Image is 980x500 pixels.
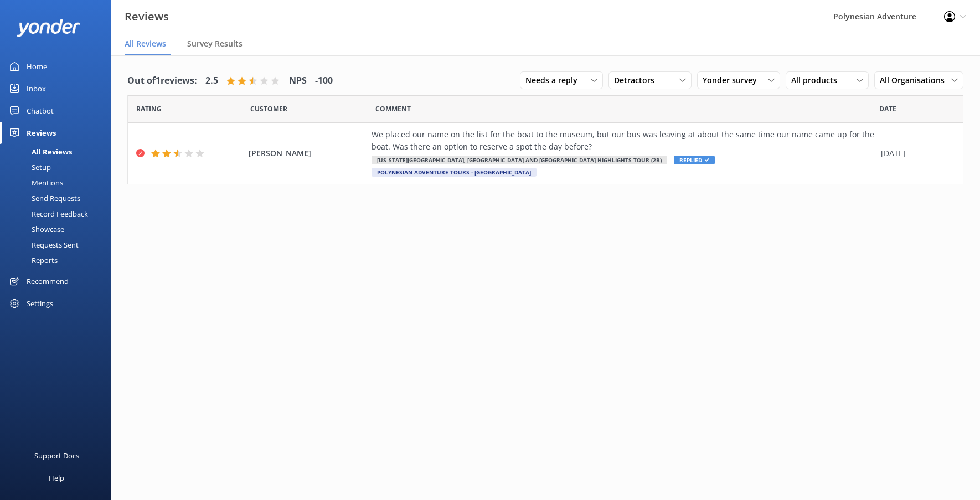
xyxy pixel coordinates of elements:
[205,74,218,88] h4: 2.5
[249,147,367,159] span: [PERSON_NAME]
[881,147,949,159] div: [DATE]
[7,221,64,237] div: Showcase
[7,237,111,252] a: Requests Sent
[7,252,58,268] div: Reports
[315,74,333,88] h4: -100
[879,104,896,114] span: Date
[49,467,64,489] div: Help
[27,100,54,122] div: Chatbot
[27,55,47,78] div: Home
[7,175,111,190] a: Mentions
[7,252,111,268] a: Reports
[7,175,63,190] div: Mentions
[17,19,80,37] img: yonder-white-logo.png
[372,168,537,177] span: Polynesian Adventure Tours - [GEOGRAPHIC_DATA]
[7,144,111,159] a: All Reviews
[27,292,53,315] div: Settings
[187,38,243,49] span: Survey Results
[250,104,287,114] span: Date
[289,74,307,88] h4: NPS
[880,74,951,86] span: All Organisations
[127,74,197,88] h4: Out of 1 reviews:
[674,156,715,164] span: Replied
[7,206,111,221] a: Record Feedback
[375,104,411,114] span: Question
[525,74,584,86] span: Needs a reply
[7,190,80,206] div: Send Requests
[125,38,166,49] span: All Reviews
[7,206,88,221] div: Record Feedback
[7,190,111,206] a: Send Requests
[34,445,79,467] div: Support Docs
[27,122,56,144] div: Reviews
[125,8,169,25] h3: Reviews
[27,78,46,100] div: Inbox
[614,74,661,86] span: Detractors
[372,156,667,164] span: [US_STATE][GEOGRAPHIC_DATA], [GEOGRAPHIC_DATA] and [GEOGRAPHIC_DATA] Highlights Tour (2B)
[7,159,51,175] div: Setup
[7,237,79,252] div: Requests Sent
[7,144,72,159] div: All Reviews
[7,159,111,175] a: Setup
[7,221,111,237] a: Showcase
[372,128,875,153] div: We placed our name on the list for the boat to the museum, but our bus was leaving at about the s...
[791,74,844,86] span: All products
[703,74,764,86] span: Yonder survey
[136,104,162,114] span: Date
[27,270,69,292] div: Recommend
